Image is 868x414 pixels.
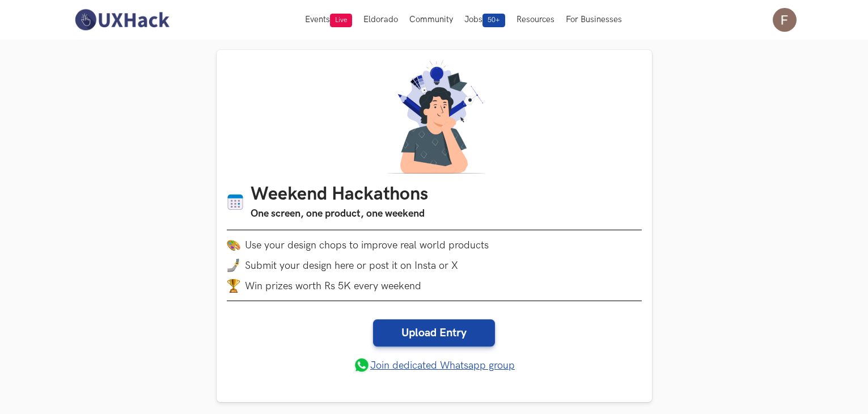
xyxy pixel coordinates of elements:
[380,60,489,174] img: A designer thinking
[227,238,240,252] img: palette.png
[251,184,428,206] h1: Weekend Hackathons
[353,357,370,374] img: whatsapp.png
[353,357,515,374] a: Join dedicated Whatsapp group
[245,260,458,272] span: Submit your design here or post it on Insta or X
[773,8,797,32] img: Your profile pic
[227,238,642,252] li: Use your design chops to improve real world products
[251,206,428,222] h3: One screen, one product, one weekend
[71,8,172,32] img: UXHack-logo.png
[227,279,642,293] li: Win prizes worth Rs 5K every weekend
[373,319,495,347] a: Upload Entry
[330,14,352,27] span: Live
[482,14,505,27] span: 50+
[227,279,240,293] img: trophy.png
[227,193,244,211] img: Calendar icon
[227,259,240,272] img: mobile-in-hand.png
